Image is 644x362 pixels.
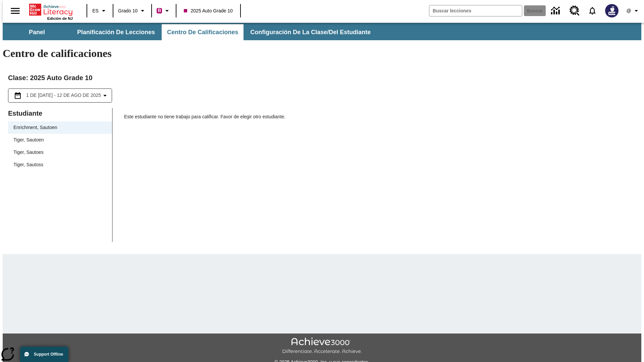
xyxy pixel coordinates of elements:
span: Tiger, Sautoss [13,161,107,168]
button: Support Offline [20,347,68,362]
span: Tiger, Sautoes [13,149,107,156]
span: Grado 10 [118,7,138,14]
button: Seleccione el intervalo de fechas opción del menú [11,92,109,100]
button: Perfil/Configuración [623,5,644,17]
div: Portada [29,2,73,20]
a: Centro de información [547,2,566,20]
span: ES [92,7,99,14]
div: Tiger, Sautoen [8,134,112,146]
span: Support Offline [34,352,63,357]
p: Este estudiante no tiene trabajo para calificar. Favor de elegir otro estudiante. [124,113,636,125]
div: Tiger, Sautoes [8,146,112,159]
img: Achieve3000 Differentiate Accelerate Achieve [282,338,362,355]
button: Lenguaje: ES, Selecciona un idioma [89,5,111,17]
button: Abrir el menú lateral [5,1,25,21]
span: B [158,6,161,15]
div: Subbarra de navegación [3,23,641,40]
button: Panel [3,24,70,40]
button: Grado: Grado 10, Elige un grado [115,5,149,17]
button: Centro de calificaciones [162,24,244,40]
div: Subbarra de navegación [3,24,377,40]
button: Planificación de lecciones [72,24,160,40]
svg: Collapse Date Range Filter [101,92,109,100]
span: Tiger, Sautoen [13,136,107,143]
a: Notificaciones [584,2,601,19]
div: Enrichment, Sautoen [8,121,112,134]
button: Boost El color de la clase es rojo violeta. Cambiar el color de la clase. [154,5,174,17]
img: Avatar [605,4,619,17]
span: @ [626,7,631,14]
span: Edición de NJ [47,16,73,20]
a: Centro de recursos, Se abrirá en una pestaña nueva. [566,2,584,20]
span: 2025 Auto Grade 10 [184,7,232,14]
p: Estudiante [8,108,112,119]
div: Tiger, Sautoss [8,159,112,171]
input: Buscar campo [429,5,522,16]
span: 1 de [DATE] - 12 de ago de 2025 [26,92,101,99]
button: Configuración de la clase/del estudiante [245,24,376,40]
span: Enrichment, Sautoen [13,124,107,131]
h2: Clase : 2025 Auto Grade 10 [8,72,636,83]
button: Escoja un nuevo avatar [601,2,623,19]
h1: Centro de calificaciones [3,47,641,60]
a: Portada [29,3,73,16]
